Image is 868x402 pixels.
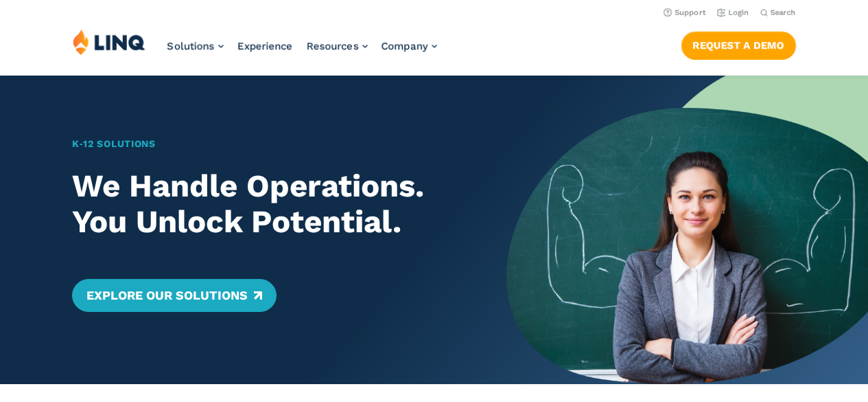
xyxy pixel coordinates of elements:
a: Explore Our Solutions [72,279,276,312]
span: Search [771,8,796,17]
a: Resources [307,40,368,52]
a: Solutions [167,40,224,52]
nav: Button Navigation [681,29,796,59]
a: Experience [237,40,293,52]
span: Solutions [167,40,215,52]
nav: Primary Navigation [167,29,437,74]
a: Request a Demo [681,32,796,59]
img: Home Banner [506,76,868,384]
h2: We Handle Operations. You Unlock Potential. [72,168,471,241]
button: Open Search Bar [760,8,796,18]
a: Support [664,8,706,17]
span: Resources [307,40,359,52]
span: Company [382,40,428,52]
a: Company [382,40,437,52]
h1: K‑12 Solutions [72,137,471,151]
img: LINQ | K‑12 Software [73,29,145,55]
a: Login [717,8,749,17]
